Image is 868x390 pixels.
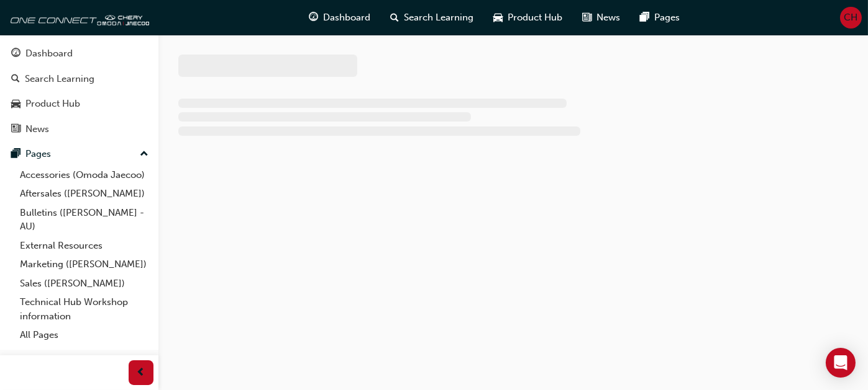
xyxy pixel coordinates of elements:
span: car-icon [11,99,21,110]
button: CH [840,7,862,29]
span: up-icon [140,146,148,162]
a: Technical Hub Workshop information [15,293,153,326]
button: DashboardSearch LearningProduct HubNews [5,40,153,143]
div: Open Intercom Messenger [826,348,856,378]
a: Accessories (Omoda Jaecoo) [15,166,153,185]
a: Bulletins ([PERSON_NAME] - AU) [15,203,153,236]
span: Dashboard [324,11,371,25]
a: Dashboard [5,42,153,65]
a: External Resources [15,236,153,255]
span: guage-icon [309,10,319,25]
span: CH [844,11,858,25]
div: News [25,122,49,136]
span: pages-icon [641,10,650,25]
span: Pages [655,11,680,25]
img: oneconnect [6,5,149,30]
div: Dashboard [25,47,73,61]
span: car-icon [494,10,503,25]
a: All Pages [15,326,153,345]
span: News [597,11,621,25]
span: prev-icon [137,365,146,381]
span: search-icon [11,74,20,85]
a: Product Hub [5,92,153,115]
a: Sales ([PERSON_NAME]) [15,274,153,293]
button: Pages [5,143,153,166]
a: pages-iconPages [631,5,690,30]
a: Search Learning [5,68,153,91]
div: Product Hub [25,97,80,111]
span: Search Learning [404,11,474,25]
a: Aftersales ([PERSON_NAME]) [15,184,153,203]
span: news-icon [11,124,21,135]
span: guage-icon [11,48,21,60]
a: guage-iconDashboard [299,5,381,30]
span: Product Hub [508,11,563,25]
div: Pages [25,147,51,161]
a: search-iconSearch Learning [381,5,484,30]
a: car-iconProduct Hub [484,5,573,30]
a: news-iconNews [573,5,631,30]
a: News [5,118,153,141]
span: search-icon [391,10,400,25]
a: Marketing ([PERSON_NAME]) [15,255,153,274]
span: news-icon [583,10,592,25]
span: pages-icon [11,149,21,160]
div: Search Learning [25,72,94,86]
